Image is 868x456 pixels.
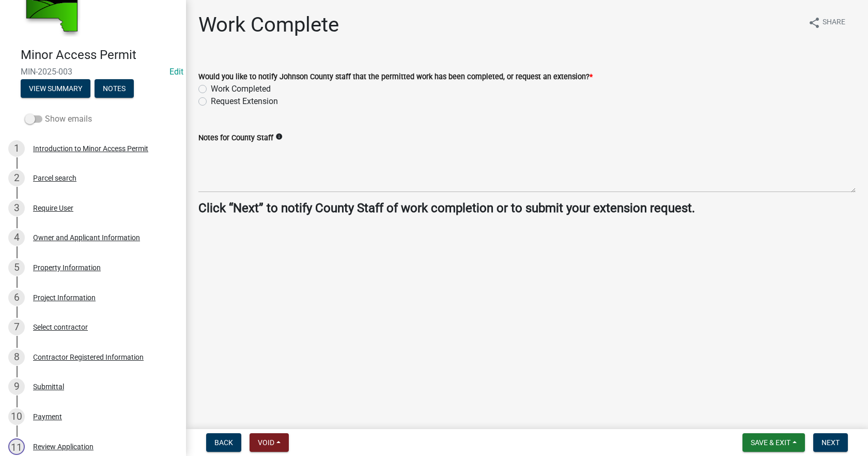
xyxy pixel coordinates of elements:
div: Submittal [33,383,64,390]
div: Owner and Applicant Information [33,234,140,241]
div: Project Information [33,294,96,301]
div: 9 [8,378,25,395]
button: Void [250,433,289,452]
div: 2 [8,170,25,186]
label: Work Completed [211,83,271,95]
div: Introduction to Minor Access Permit [33,145,148,152]
wm-modal-confirm: Edit Application Number [169,67,183,77]
i: info [275,133,283,140]
span: MIN-2025-003 [21,67,165,77]
span: Back [214,438,233,447]
div: Parcel search [33,174,76,182]
label: Request Extension [211,95,278,108]
i: share [808,17,820,29]
div: Review Application [33,443,94,450]
label: Notes for County Staff [198,135,273,142]
h4: Minor Access Permit [21,48,178,63]
div: Select contractor [33,323,88,331]
div: 7 [8,319,25,335]
div: 5 [8,259,25,276]
div: 1 [8,140,25,157]
wm-modal-confirm: Summary [21,85,90,93]
wm-modal-confirm: Notes [95,85,134,93]
div: 3 [8,200,25,216]
strong: Click “Next” to notify County Staff of work completion or to submit your extension request. [198,201,695,215]
button: View Summary [21,79,90,98]
button: Save & Exit [742,433,805,452]
div: 6 [8,289,25,306]
div: Contractor Registered Information [33,354,144,361]
div: Property Information [33,264,101,271]
div: Require User [33,204,73,212]
button: shareShare [800,12,854,33]
div: 8 [8,349,25,365]
label: Would you like to notify Johnson County staff that the permitted work has been completed, or requ... [198,73,593,81]
div: 11 [8,438,25,455]
span: Next [822,438,840,447]
button: Notes [95,79,134,98]
span: Share [823,17,845,29]
h1: Work Complete [198,12,339,37]
div: 10 [8,408,25,425]
span: Void [258,438,274,447]
a: Edit [169,67,183,77]
div: 4 [8,229,25,246]
span: Save & Exit [751,438,791,447]
div: Payment [33,413,62,420]
button: Back [206,433,241,452]
label: Show emails [25,113,92,125]
button: Next [813,433,848,452]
